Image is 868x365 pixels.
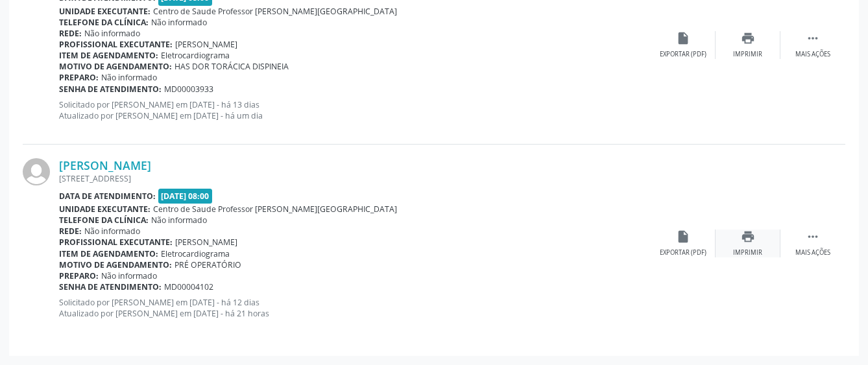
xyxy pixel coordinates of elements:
div: Imprimir [733,248,762,257]
b: Telefone da clínica: [59,17,149,28]
span: Centro de Saude Professor [PERSON_NAME][GEOGRAPHIC_DATA] [153,6,397,17]
span: [PERSON_NAME] [175,237,237,248]
b: Unidade executante: [59,6,151,17]
span: Eletrocardiograma [161,50,230,61]
i: print [741,230,755,244]
p: Solicitado por [PERSON_NAME] em [DATE] - há 13 dias Atualizado por [PERSON_NAME] em [DATE] - há u... [59,99,651,121]
div: Exportar (PDF) [660,50,706,59]
span: Não informado [101,270,157,281]
span: MD00004102 [164,281,213,292]
b: Senha de atendimento: [59,281,162,292]
b: Item de agendamento: [59,248,158,259]
b: Telefone da clínica: [59,215,149,226]
i: print [741,31,755,45]
b: Senha de atendimento: [59,84,162,95]
i:  [806,31,820,45]
b: Profissional executante: [59,237,173,248]
span: [DATE] 08:00 [158,189,213,204]
span: Eletrocardiograma [161,248,230,259]
b: Item de agendamento: [59,50,158,61]
b: Preparo: [59,270,99,281]
b: Rede: [59,226,82,237]
b: Profissional executante: [59,39,173,50]
div: Imprimir [733,50,762,59]
i:  [806,230,820,244]
span: MD00003933 [164,84,213,95]
i: insert_drive_file [676,230,690,244]
span: Não informado [101,72,157,83]
span: PRÉ OPERATÓRIO [175,259,241,270]
span: Não informado [84,28,140,39]
span: [PERSON_NAME] [175,39,237,50]
b: Rede: [59,28,82,39]
span: Não informado [84,226,140,237]
div: Mais ações [795,50,830,59]
p: Solicitado por [PERSON_NAME] em [DATE] - há 12 dias Atualizado por [PERSON_NAME] em [DATE] - há 2... [59,297,651,319]
b: Motivo de agendamento: [59,61,172,72]
span: HAS DOR TORÁCICA DISPINEIA [175,61,289,72]
div: Exportar (PDF) [660,248,706,257]
b: Preparo: [59,72,99,83]
img: img [23,158,50,185]
i: insert_drive_file [676,31,690,45]
span: Não informado [151,215,207,226]
span: Não informado [151,17,207,28]
span: Centro de Saude Professor [PERSON_NAME][GEOGRAPHIC_DATA] [153,204,397,215]
a: [PERSON_NAME] [59,158,151,172]
b: Data de atendimento: [59,191,156,202]
b: Unidade executante: [59,204,151,215]
div: Mais ações [795,248,830,257]
div: [STREET_ADDRESS] [59,173,651,184]
b: Motivo de agendamento: [59,259,172,270]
